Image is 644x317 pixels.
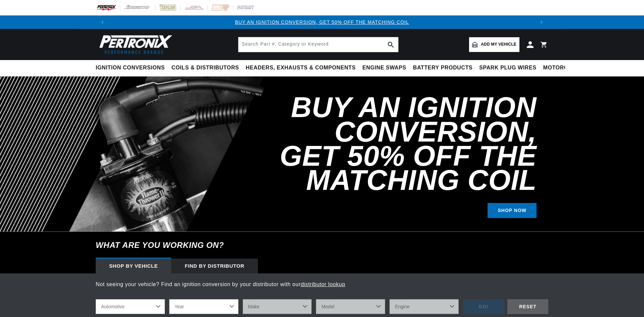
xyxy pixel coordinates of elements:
summary: Engine Swaps [359,60,410,76]
input: Search Part #, Category or Keyword [238,37,398,52]
slideshow-component: Translation missing: en.sections.announcements.announcement_bar [79,15,565,29]
select: Engine [389,299,459,314]
summary: Spark Plug Wires [476,60,540,76]
button: search button [383,37,398,52]
span: Ignition Conversions [96,64,165,71]
h6: What are you working on? [79,232,565,259]
span: Coils & Distributors [172,64,239,71]
a: SHOP NOW [488,203,537,218]
summary: Headers, Exhausts & Components [242,60,359,76]
img: Pertronix [96,33,173,56]
summary: Motorcycle [540,60,587,76]
div: 1 of 3 [109,18,535,26]
span: Motorcycle [543,64,583,71]
span: Battery Products [413,64,472,71]
div: Shop by vehicle [96,259,171,273]
div: Announcement [109,18,535,26]
button: Translation missing: en.sections.announcements.next_announcement [535,15,548,29]
button: Translation missing: en.sections.announcements.previous_announcement [96,15,109,29]
span: Spark Plug Wires [479,64,536,71]
div: RESET [507,299,548,314]
div: Find by Distributor [171,259,258,273]
a: BUY AN IGNITION CONVERSION, GET 50% OFF THE MATCHING COIL [235,19,409,25]
span: Engine Swaps [362,64,406,71]
span: Headers, Exhausts & Components [246,64,356,71]
summary: Ignition Conversions [96,60,168,76]
h2: Buy an Ignition Conversion, Get 50% off the Matching Coil [249,95,537,192]
select: Make [243,299,312,314]
summary: Coils & Distributors [168,60,242,76]
p: Not seeing your vehicle? Find an ignition conversion by your distributor with our [96,280,548,289]
select: Model [316,299,385,314]
select: Ride Type [96,299,165,314]
a: Add my vehicle [469,37,519,52]
select: Year [169,299,238,314]
summary: Battery Products [410,60,476,76]
a: distributor lookup [301,281,346,287]
span: Add my vehicle [481,41,516,48]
